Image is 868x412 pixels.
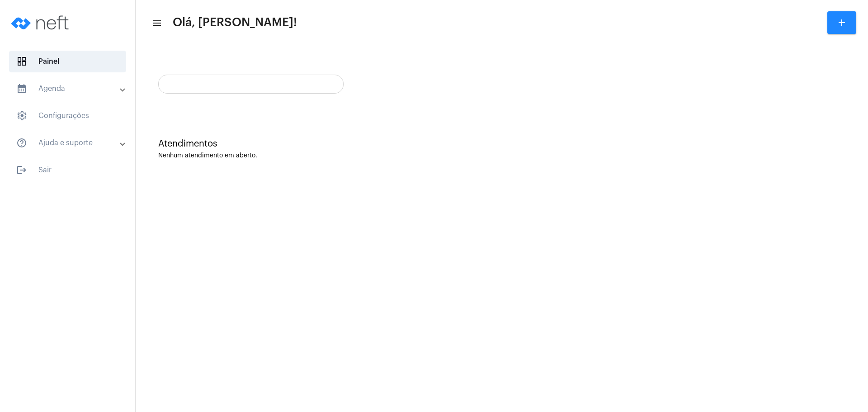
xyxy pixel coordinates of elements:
[173,15,297,30] span: Olá, [PERSON_NAME]!
[152,18,161,28] mat-icon: sidenav icon
[7,5,75,41] img: logo-neft-novo-2.png
[16,165,27,175] mat-icon: sidenav icon
[5,132,135,154] mat-expansion-panel-header: sidenav iconAjuda e suporte
[9,159,126,181] span: Sair
[16,137,27,148] mat-icon: sidenav icon
[158,152,845,159] div: Nenhum atendimento em aberto.
[16,83,121,94] mat-panel-title: Agenda
[836,17,847,28] mat-icon: add
[16,83,27,94] mat-icon: sidenav icon
[16,110,27,121] span: sidenav icon
[5,78,135,99] mat-expansion-panel-header: sidenav iconAgenda
[9,51,126,72] span: Painel
[16,137,121,148] mat-panel-title: Ajuda e suporte
[9,105,126,127] span: Configurações
[16,56,27,67] span: sidenav icon
[158,139,845,149] div: Atendimentos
